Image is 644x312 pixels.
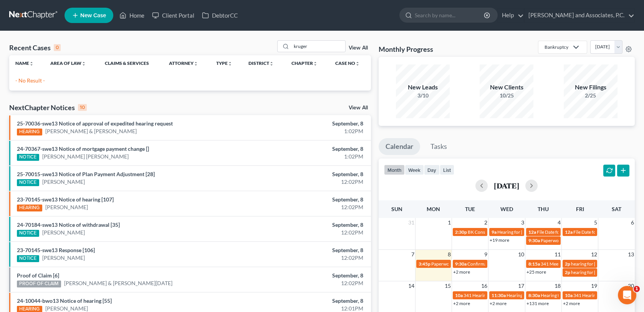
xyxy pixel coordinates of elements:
[528,261,540,267] span: 8:15a
[291,60,318,66] a: Chapterunfold_more
[42,178,85,186] a: [PERSON_NAME]
[169,60,198,66] a: Attorneyunfold_more
[576,206,584,212] span: Fri
[427,206,440,212] span: Mon
[497,229,557,235] span: Hearing for [PERSON_NAME]
[618,286,636,304] iframe: Intercom live chat
[335,60,360,66] a: Case Nounfold_more
[17,230,39,237] div: NOTICE
[17,129,42,135] div: HEARING
[50,60,86,66] a: Area of Lawunfold_more
[228,61,232,66] i: unfold_more
[17,154,39,161] div: NOTICE
[17,196,114,203] a: 23-70145-swe13 Notice of hearing [107]
[9,103,87,112] div: NextChapter Notices
[405,165,424,175] button: week
[517,250,525,259] span: 10
[384,165,405,175] button: month
[565,269,570,275] span: 2p
[538,206,549,212] span: Thu
[528,238,540,243] span: 9:30a
[17,247,95,253] a: 23-70145-swe13 Response [106]
[465,206,475,212] span: Tue
[507,292,566,298] span: Hearing for [PERSON_NAME]
[517,281,525,291] span: 17
[64,279,172,287] a: [PERSON_NAME] & [PERSON_NAME][DATE]
[590,281,598,291] span: 19
[291,41,345,52] input: Search by name...
[537,229,639,235] span: File Date for [PERSON_NAME] & [PERSON_NAME]
[424,165,440,175] button: day
[407,218,415,227] span: 31
[194,61,198,66] i: unfold_more
[248,60,274,66] a: Districtunfold_more
[379,138,420,155] a: Calendar
[453,269,470,275] a: +2 more
[17,171,155,177] a: 25-70015-swe13 Notice of Plan Payment Adjustment [28]
[148,8,198,22] a: Client Portal
[627,250,635,259] span: 13
[483,250,488,259] span: 9
[525,8,634,22] a: [PERSON_NAME] and Associates, P.C.
[565,261,570,267] span: 2p
[396,92,450,99] div: 3/10
[17,179,39,186] div: NOTICE
[411,250,415,259] span: 7
[453,300,470,306] a: +2 more
[17,145,149,152] a: 24-70367-swe13 Notice of mortgage payment change []
[253,246,363,254] div: September, 8
[492,229,497,235] span: 9a
[634,286,640,292] span: 1
[526,269,546,275] a: +25 more
[627,281,635,291] span: 20
[444,281,452,291] span: 15
[431,261,548,267] span: Paperwork appt for [PERSON_NAME] & [PERSON_NAME]
[480,281,488,291] span: 16
[424,138,454,155] a: Tasks
[415,8,485,22] input: Search by name...
[483,218,488,227] span: 2
[17,221,120,228] a: 24-70184-swe13 Notice of withdrawal [35]
[564,92,618,99] div: 2/25
[528,229,536,235] span: 12a
[573,229,635,235] span: File Date for [PERSON_NAME]
[42,229,85,236] a: [PERSON_NAME]
[541,292,601,298] span: Hearing for [PERSON_NAME]
[447,218,452,227] span: 1
[253,120,363,127] div: September, 8
[17,205,42,211] div: HEARING
[490,237,509,243] a: +19 more
[17,255,39,262] div: NOTICE
[455,292,463,298] span: 10a
[407,281,415,291] span: 14
[253,178,363,186] div: 12:02PM
[17,272,59,279] a: Proof of Claim [6]
[216,60,232,66] a: Typeunfold_more
[455,261,467,267] span: 9:30a
[612,206,621,212] span: Sat
[253,254,363,262] div: 12:02PM
[253,196,363,203] div: September, 8
[467,261,595,267] span: Confirmation hearing for [PERSON_NAME] & [PERSON_NAME]
[15,77,365,84] p: - No Result -
[253,170,363,178] div: September, 8
[253,145,363,153] div: September, 8
[554,281,561,291] span: 18
[42,153,129,160] a: [PERSON_NAME] [PERSON_NAME]
[480,83,533,92] div: New Clients
[455,229,467,235] span: 2:30p
[313,61,318,66] i: unfold_more
[498,8,524,22] a: Help
[9,43,61,52] div: Recent Cases
[99,55,163,71] th: Claims & Services
[17,281,61,287] div: PROOF OF CLAIM
[253,127,363,135] div: 1:02PM
[590,250,598,259] span: 12
[349,45,368,51] a: View All
[468,229,575,235] span: BK Consult for [PERSON_NAME] & [PERSON_NAME]
[269,61,274,66] i: unfold_more
[492,292,506,298] span: 11:30a
[253,203,363,211] div: 12:02PM
[563,300,580,306] a: +2 more
[545,44,568,50] div: Bankruptcy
